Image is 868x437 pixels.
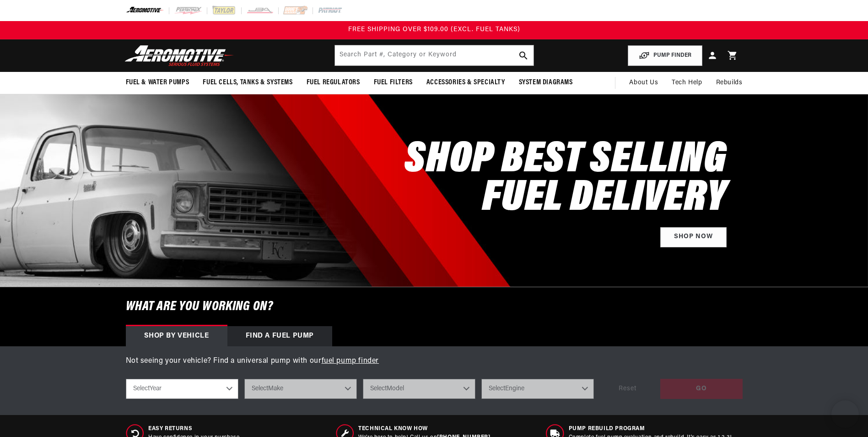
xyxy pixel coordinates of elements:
span: Fuel & Water Pumps [126,78,189,87]
a: fuel pump finder [322,357,379,365]
span: Fuel Filters [374,78,413,87]
summary: Fuel Regulators [300,72,367,93]
span: Fuel Cells, Tanks & Systems [203,78,292,87]
span: About Us [629,79,658,86]
select: Make [244,379,357,399]
span: FREE SHIPPING OVER $109.00 (EXCL. FUEL TANKS) [348,26,520,33]
span: Easy Returns [148,425,241,433]
span: Fuel Regulators [307,78,360,87]
img: Aeromotive [122,45,237,66]
summary: Fuel Cells, Tanks & Systems [196,72,299,93]
p: Not seeing your vehicle? Find a universal pump with our [126,355,743,367]
summary: System Diagrams [512,72,580,93]
h2: SHOP BEST SELLING FUEL DELIVERY [404,141,726,218]
select: Engine [481,379,594,399]
summary: Accessories & Specialty [420,72,512,93]
span: Technical Know How [358,425,490,433]
select: Model [363,379,475,399]
summary: Tech Help [665,72,709,94]
span: Rebuilds [716,78,743,88]
span: Accessories & Specialty [426,78,505,87]
span: Tech Help [672,78,702,88]
input: Search by Part Number, Category or Keyword [335,45,534,66]
div: Find a Fuel Pump [227,326,333,346]
h6: What are you working on? [103,287,766,326]
summary: Rebuilds [709,72,749,94]
button: search button [513,45,534,66]
span: Pump Rebuild program [569,425,732,433]
a: Shop Now [660,227,727,248]
a: About Us [622,72,665,94]
select: Year [126,379,238,399]
span: System Diagrams [519,78,573,87]
summary: Fuel Filters [367,72,420,93]
div: Shop by vehicle [126,326,227,346]
summary: Fuel & Water Pumps [119,72,196,93]
button: PUMP FINDER [628,45,702,66]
